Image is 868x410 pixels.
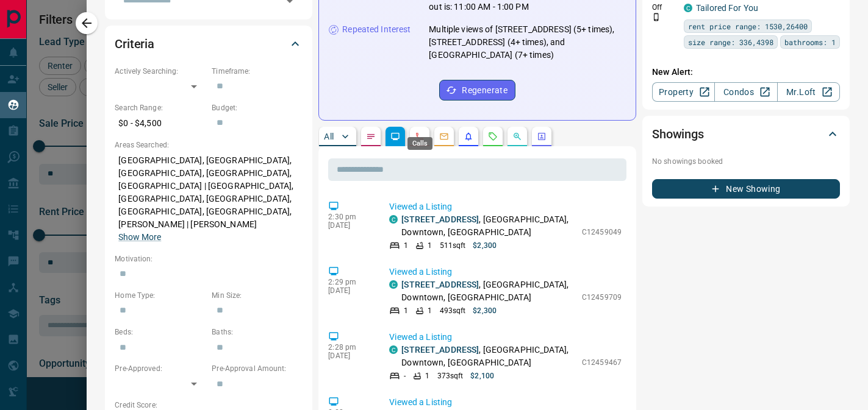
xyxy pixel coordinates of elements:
p: 1 [404,240,408,251]
p: Search Range: [115,102,206,113]
p: , [GEOGRAPHIC_DATA], Downtown, [GEOGRAPHIC_DATA] [401,344,576,369]
p: Min Size: [212,290,303,301]
p: Actively Searching: [115,66,206,77]
button: Show More [118,231,161,244]
p: C12459709 [582,292,622,303]
p: Viewed a Listing [389,331,622,344]
span: size range: 336,4398 [688,36,773,48]
svg: Opportunities [512,132,522,141]
p: Motivation: [115,253,303,264]
a: [STREET_ADDRESS] [401,345,479,355]
svg: Notes [366,132,376,141]
p: Viewed a Listing [389,266,622,278]
a: Mr.Loft [777,82,840,102]
a: [STREET_ADDRESS] [401,214,479,224]
p: Areas Searched: [115,140,303,150]
p: C12459049 [582,227,622,238]
h2: Criteria [115,34,154,54]
a: [STREET_ADDRESS] [401,280,479,289]
svg: Push Notification Only [652,13,661,21]
p: 1 [428,305,432,316]
div: condos.ca [684,4,692,12]
a: Property [652,82,715,102]
p: 1 [404,305,408,316]
p: 2:28 pm [328,343,371,352]
a: Tailored For You [696,3,758,13]
p: 373 sqft [437,370,464,381]
p: - [404,370,406,381]
p: All [324,132,334,141]
span: bathrooms: 1 [784,36,836,48]
button: Regenerate [439,80,515,101]
svg: Listing Alerts [464,132,473,141]
p: $2,300 [473,240,497,251]
p: Budget: [212,102,303,113]
div: Criteria [115,29,303,58]
p: Pre-Approved: [115,363,206,374]
p: , [GEOGRAPHIC_DATA], Downtown, [GEOGRAPHIC_DATA] [401,213,576,239]
svg: Requests [488,132,498,141]
p: [DATE] [328,286,371,295]
p: [DATE] [328,221,371,230]
p: $2,100 [470,370,494,381]
p: 493 sqft [440,305,466,316]
p: Off [652,2,676,13]
p: Home Type: [115,290,206,301]
p: 1 [428,240,432,251]
div: Showings [652,119,840,149]
button: New Showing [652,179,840,199]
p: C12459467 [582,357,622,368]
p: $2,300 [473,305,497,316]
p: Viewed a Listing [389,396,622,409]
p: New Alert: [652,66,840,79]
p: Beds: [115,327,206,338]
svg: Emails [439,132,449,141]
p: $0 - $4,500 [115,113,206,133]
h2: Showings [652,124,704,144]
p: No showings booked [652,156,840,167]
p: Timeframe: [212,66,303,77]
p: 1 [425,370,429,381]
p: 2:29 pm [328,278,371,286]
p: 2:30 pm [328,213,371,221]
p: [GEOGRAPHIC_DATA], [GEOGRAPHIC_DATA], [GEOGRAPHIC_DATA], [GEOGRAPHIC_DATA], [GEOGRAPHIC_DATA] | [... [115,150,303,247]
p: Pre-Approval Amount: [212,363,303,374]
div: Calls [407,137,432,150]
div: condos.ca [389,215,398,224]
p: Repeated Interest [342,23,411,36]
p: Multiple views of [STREET_ADDRESS] (5+ times), [STREET_ADDRESS] (4+ times), and [GEOGRAPHIC_DATA]... [429,23,626,62]
svg: Agent Actions [537,132,547,141]
p: Viewed a Listing [389,200,622,213]
span: rent price range: 1530,26400 [688,20,808,32]
p: 511 sqft [440,240,466,251]
div: condos.ca [389,280,398,289]
p: Baths: [212,327,303,338]
p: , [GEOGRAPHIC_DATA], Downtown, [GEOGRAPHIC_DATA] [401,278,576,304]
div: condos.ca [389,345,398,354]
p: [DATE] [328,352,371,360]
svg: Lead Browsing Activity [390,132,400,141]
a: Condos [714,82,777,102]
